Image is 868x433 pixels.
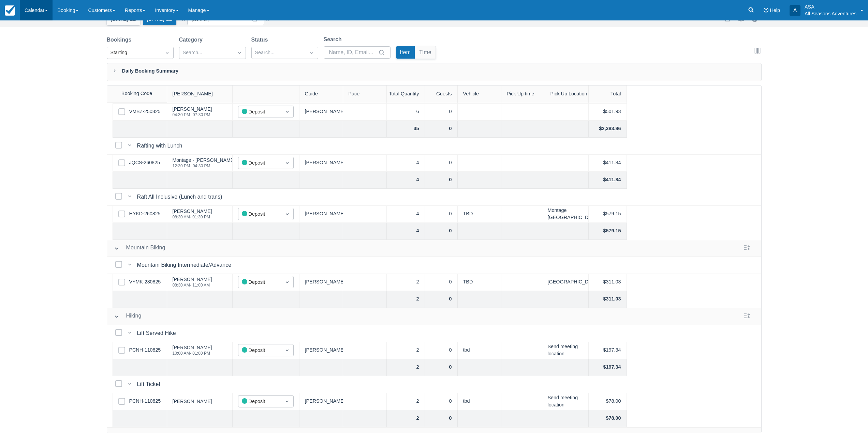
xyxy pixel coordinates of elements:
a: PCNH-110825 [129,398,161,405]
div: 10:00 AM - 01:00 PM [173,351,212,355]
div: 4 [387,172,425,189]
div: 0 [425,121,458,138]
div: [PERSON_NAME] [173,277,212,282]
a: VMBZ-250825 [129,108,161,115]
button: Mountain Biking [111,242,168,254]
div: [PERSON_NAME] [299,274,343,291]
div: [PERSON_NAME] [299,342,343,359]
div: Total [589,86,627,103]
div: 0 [425,359,458,376]
div: Deposit [242,398,278,405]
div: 08:30 AM - 01:30 PM [173,215,212,219]
div: $197.34 [589,359,627,376]
div: 0 [425,155,458,172]
div: Deposit [242,278,278,286]
div: Deposit [242,108,278,116]
div: 0 [425,223,458,240]
span: Dropdown icon [284,279,291,285]
div: Send meeting location [545,342,589,359]
div: $501.93 [589,104,627,121]
div: [PERSON_NAME] [173,107,212,111]
div: $411.84 [589,155,627,172]
div: Rafting with Lunch [137,142,185,150]
div: 12:30 PM - 04:30 PM [173,164,235,168]
p: ASA [805,3,856,10]
div: $311.03 [589,291,627,308]
div: 4 [387,155,425,172]
span: Dropdown icon [284,211,291,217]
span: Dropdown icon [284,159,291,166]
div: $311.03 [589,274,627,291]
div: Montage [GEOGRAPHIC_DATA] [545,206,589,223]
div: Guests [425,86,458,103]
a: PCNH-110825 [129,346,161,354]
div: A [790,5,800,16]
div: Total Quantity [387,86,425,103]
div: Daily Booking Summary [107,63,762,81]
i: Help [764,8,768,13]
span: Dropdown icon [284,398,291,405]
span: Dropdown icon [284,347,291,354]
div: Deposit [242,210,278,218]
div: Pick Up time [501,86,545,103]
div: $579.15 [589,223,627,240]
div: [PERSON_NAME] [173,399,212,404]
input: Name, ID, Email... [329,46,377,59]
a: HYKD-260825 [129,210,161,218]
button: Hiking [111,310,144,323]
div: 4 [387,206,425,223]
div: $2,383.86 [589,121,627,138]
div: Deposit [242,159,278,167]
div: Vehicle [458,86,501,103]
div: $579.15 [589,206,627,223]
div: 0 [425,410,458,427]
div: 04:30 PM - 07:30 PM [173,113,212,117]
div: $411.84 [589,172,627,189]
div: 35 [387,121,425,138]
div: $197.34 [589,342,627,359]
div: 08:30 AM - 11:00 AM [173,283,212,287]
div: [PERSON_NAME] [299,393,343,410]
div: Deposit [242,346,278,354]
div: TBD [458,206,501,223]
div: Montage - [PERSON_NAME] [173,158,235,163]
label: Status [251,36,271,44]
div: Booking Code [107,86,167,102]
div: 0 [425,104,458,121]
div: 0 [425,172,458,189]
div: Lift Served Hike [137,329,179,337]
div: Raft All Inclusive (Lunch and trans) [137,193,225,201]
div: [PERSON_NAME] [167,86,233,103]
div: 0 [425,274,458,291]
div: [PERSON_NAME] [299,206,343,223]
span: Dropdown icon [236,49,243,56]
a: VYMK-280825 [129,278,161,286]
div: 0 [425,393,458,410]
div: 2 [387,291,425,308]
div: 0 [425,342,458,359]
div: tbd [458,393,501,410]
div: 0 [425,206,458,223]
div: tbd [458,342,501,359]
span: Dropdown icon [284,108,291,115]
div: 6 [387,104,425,121]
div: Pick Up Location [545,86,589,103]
div: $78.00 [589,393,627,410]
label: Category [179,36,205,44]
div: $78.00 [589,410,627,427]
p: All Seasons Adventures [805,10,856,17]
span: Dropdown icon [308,49,315,56]
div: [PERSON_NAME] [173,209,212,214]
span: Help [770,7,780,13]
label: Bookings [107,36,134,44]
button: Time [415,46,436,59]
div: Send meeting location [545,393,589,410]
label: Search [324,35,344,44]
div: 2 [387,359,425,376]
div: [PERSON_NAME] [173,345,212,350]
div: TBD [458,274,501,291]
div: 2 [387,342,425,359]
button: Item [396,46,415,59]
div: [GEOGRAPHIC_DATA] [545,274,589,291]
img: checkfront-main-nav-mini-logo.png [5,5,15,16]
